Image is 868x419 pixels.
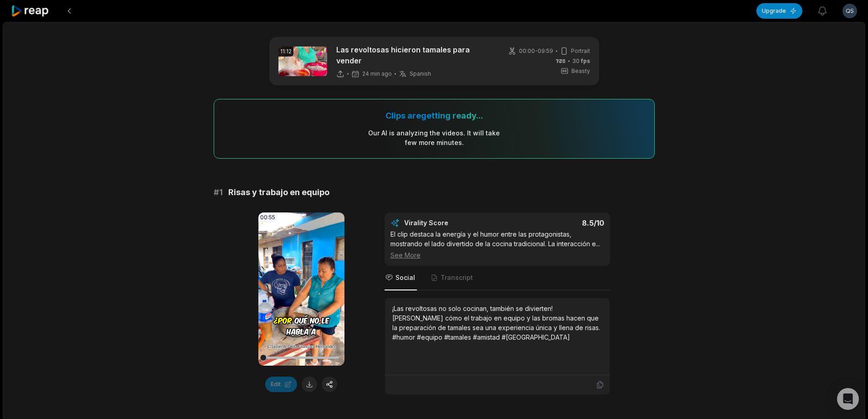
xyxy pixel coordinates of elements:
div: 8.5 /10 [506,218,604,228]
span: Portrait [571,47,590,55]
div: 11:12 [278,47,293,57]
span: Transcript [441,273,473,282]
div: See More [390,250,604,260]
div: Open Intercom Messenger [837,388,859,410]
span: Spanish [410,70,431,78]
span: Risas y trabajo en equipo [228,186,329,199]
div: Clips are getting ready... [385,110,483,121]
span: Beasty [571,67,590,75]
p: Las revoltosas hicieron tamales para vender [336,44,493,66]
video: Your browser does not support mp4 format. [258,212,344,366]
span: 00:00 - 09:59 [519,47,553,55]
button: Upgrade [756,3,802,19]
button: Edit [265,377,297,392]
span: # 1 [214,186,223,199]
div: El clip destaca la energía y el humor entre las protagonistas, mostrando el lado divertido de la ... [390,229,604,260]
div: Our AI is analyzing the video s . It will take few more minutes. [368,128,500,147]
div: ¡Las revoltosas no solo cocinan, también se divierten! [PERSON_NAME] cómo el trabajo en equipo y ... [392,304,602,342]
div: Virality Score [404,218,502,228]
span: 24 min ago [362,70,392,78]
span: fps [581,57,590,64]
span: 30 [572,57,590,65]
span: Social [395,273,415,282]
nav: Tabs [385,266,610,290]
